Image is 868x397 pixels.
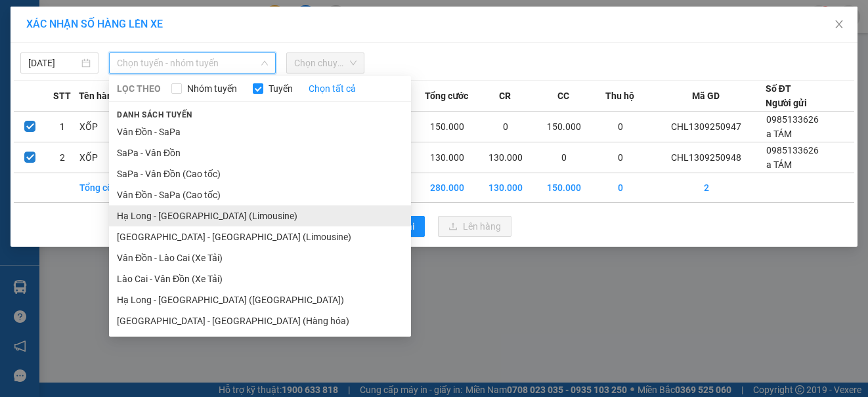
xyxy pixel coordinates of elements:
span: Thu hộ [605,89,634,103]
button: Close [821,7,857,43]
li: Hạ Long - [GEOGRAPHIC_DATA] ([GEOGRAPHIC_DATA]) [109,289,411,310]
td: 0 [476,112,534,142]
td: 0 [593,173,647,203]
td: 150.000 [534,173,593,203]
strong: 0888 827 827 - 0848 827 827 [84,47,176,70]
td: 130.000 [476,142,534,173]
span: 0985133626 [766,145,819,156]
span: Chọn tuyến - nhóm tuyến [117,53,268,73]
li: Vân Đồn - SaPa (Cao tốc) [109,184,411,205]
span: close [834,19,844,30]
td: CHL1309250947 [647,112,766,142]
a: Chọn tất cả [309,81,356,96]
span: a TÁM [766,159,792,170]
span: CR [499,89,511,103]
td: 130.000 [418,142,476,173]
td: 280.000 [418,173,476,203]
td: XỐP [79,112,133,142]
li: Vân Đồn - Lào Cai (Xe Tải) [109,247,411,268]
span: Nhóm tuyến [182,81,242,96]
strong: 024 3236 3236 - [27,35,176,58]
span: XÁC NHẬN SỐ HÀNG LÊN XE [26,18,163,30]
strong: 0886 027 027 [91,85,149,96]
strong: 02033 616 626 - [53,73,175,96]
td: CHL1309250948 [647,142,766,173]
li: SaPa - Vân Đồn [109,142,411,163]
input: 13/09/2025 [28,56,79,70]
span: Mã GD [692,89,720,103]
span: Danh sách tuyến [109,109,200,121]
span: Gửi hàng [GEOGRAPHIC_DATA]: Hotline: [26,24,176,70]
td: 0 [534,142,593,173]
span: Chọn chuyến [294,53,357,73]
td: 1 [46,112,78,142]
li: Hạ Long - [GEOGRAPHIC_DATA] (Limousine) [109,205,411,226]
span: 0985133626 [766,114,819,125]
li: Vân Đồn - SaPa [109,121,411,142]
td: 150.000 [534,112,593,142]
strong: Công ty TNHH Phúc Xuyên [28,7,175,20]
span: STT [53,89,71,103]
td: 2 [647,173,766,203]
span: LỌC THEO [117,81,161,96]
span: a TÁM [766,129,792,139]
td: 0 [593,112,647,142]
td: XỐP [79,142,133,173]
span: Tổng cước [425,89,468,103]
span: down [261,59,269,67]
li: [GEOGRAPHIC_DATA] - [GEOGRAPHIC_DATA] (Limousine) [109,226,411,247]
li: SaPa - Vân Đồn (Cao tốc) [109,163,411,184]
img: logo [9,97,25,161]
button: uploadLên hàng [438,216,511,237]
td: 0 [593,142,647,173]
div: Số ĐT Người gửi [766,81,807,110]
span: Tên hàng [79,89,118,103]
span: CC [557,89,569,103]
td: 130.000 [476,173,534,203]
td: Tổng cộng [79,173,133,203]
li: [GEOGRAPHIC_DATA] - [GEOGRAPHIC_DATA] (Hàng hóa) [109,310,411,331]
li: Lào Cai - Vân Đồn (Xe Tải) [109,268,411,289]
span: Tuyến [263,81,298,96]
span: Gửi hàng Hạ Long: Hotline: [28,73,175,96]
td: 150.000 [418,112,476,142]
td: 2 [46,142,78,173]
